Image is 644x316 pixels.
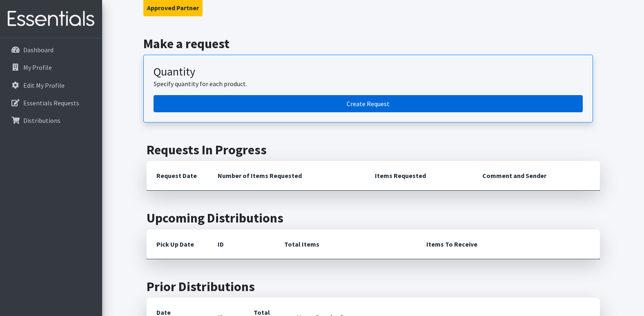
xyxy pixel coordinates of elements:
th: Pick Up Date [147,229,208,259]
p: My Profile [23,63,52,71]
p: Dashboard [23,46,53,54]
p: Distributions [23,116,60,125]
h2: Upcoming Distributions [147,210,600,226]
h3: Quantity [154,65,583,79]
h2: Prior Distributions [147,279,600,294]
th: Items To Receive [417,229,600,259]
p: Edit My Profile [23,81,65,89]
th: Total Items [274,229,417,259]
p: Specify quantity for each product. [154,79,583,89]
a: Essentials Requests [3,95,99,111]
th: ID [208,229,274,259]
th: Request Date [147,161,208,191]
a: Distributions [3,112,99,129]
th: Items Requested [365,161,472,191]
a: Dashboard [3,42,99,58]
a: My Profile [3,59,99,76]
p: Essentials Requests [23,99,79,107]
th: Comment and Sender [472,161,599,191]
h2: Requests In Progress [147,142,600,158]
h2: Make a request [143,36,603,51]
th: Number of Items Requested [208,161,365,191]
a: Edit My Profile [3,77,99,93]
a: Create a request by quantity [154,95,583,112]
img: HumanEssentials [3,5,99,33]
